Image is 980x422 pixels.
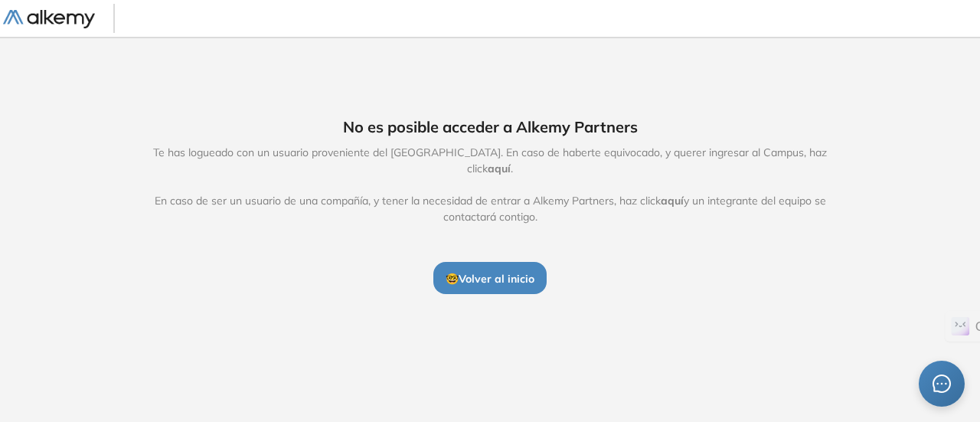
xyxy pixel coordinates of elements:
span: aquí [661,194,684,208]
span: aquí [488,162,511,175]
button: 🤓Volver al inicio [433,262,547,294]
span: message [933,375,951,393]
img: Logo [3,10,95,29]
span: Te has logueado con un usuario proveniente del [GEOGRAPHIC_DATA]. En caso de haberte equivocado, ... [137,145,843,225]
span: No es posible acceder a Alkemy Partners [343,116,638,139]
span: 🤓 Volver al inicio [446,272,534,286]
